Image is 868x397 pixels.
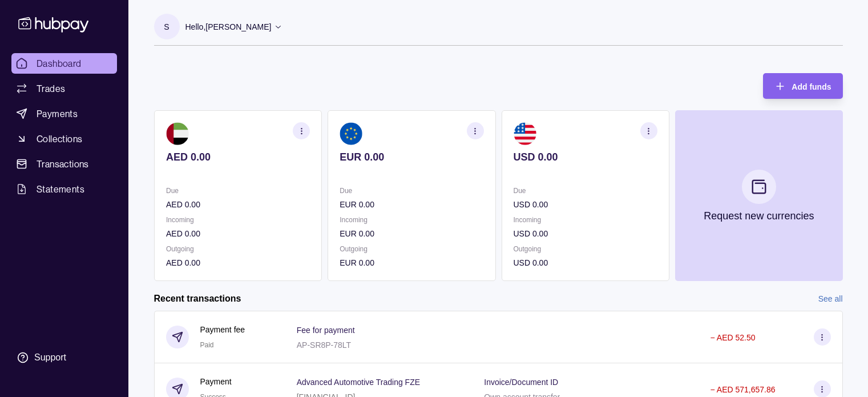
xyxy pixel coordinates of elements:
p: − AED 571,657.86 [710,385,775,394]
span: Collections [37,132,82,146]
p: Incoming [513,214,657,226]
img: eu [340,122,362,145]
img: ae [166,122,189,145]
p: Outgoing [513,243,657,255]
p: Outgoing [166,243,310,255]
p: Request new currencies [704,210,814,222]
p: EUR 0.00 [340,227,483,240]
p: S [164,21,169,33]
p: USD 0.00 [513,198,657,211]
p: EUR 0.00 [340,151,483,163]
a: See all [818,292,843,305]
span: Statements [37,182,84,196]
button: Request new currencies [675,110,842,281]
p: Fee for payment [297,326,355,335]
p: Due [340,185,483,197]
img: us [513,122,536,145]
p: Invoice/Document ID [484,378,558,387]
a: Payments [11,103,117,124]
p: AED 0.00 [166,151,310,163]
p: AED 0.00 [166,198,310,211]
p: Outgoing [340,243,483,255]
button: Add funds [763,73,842,99]
p: Due [513,185,657,197]
span: Transactions [37,157,89,171]
p: Hello, [PERSON_NAME] [185,21,272,33]
p: Payment [200,375,232,388]
p: Payment fee [200,323,245,336]
div: Support [34,351,66,364]
span: Trades [37,82,65,95]
p: EUR 0.00 [340,198,483,211]
a: Dashboard [11,53,117,74]
a: Statements [11,179,117,199]
p: Incoming [340,214,483,226]
span: Add funds [792,82,831,91]
p: AED 0.00 [166,227,310,240]
p: EUR 0.00 [340,256,483,269]
p: USD 0.00 [513,151,657,163]
p: Due [166,185,310,197]
p: AP-SR8P-78LT [297,340,351,350]
p: Incoming [166,214,310,226]
p: USD 0.00 [513,256,657,269]
span: Dashboard [37,57,82,70]
span: Payments [37,107,78,121]
h2: Recent transactions [154,292,241,305]
p: AED 0.00 [166,256,310,269]
a: Collections [11,129,117,149]
p: Advanced Automotive Trading FZE [297,378,420,387]
a: Transactions [11,154,117,174]
a: Trades [11,78,117,99]
span: Paid [200,341,214,349]
p: USD 0.00 [513,227,657,240]
p: − AED 52.50 [710,333,755,342]
a: Support [11,346,117,370]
